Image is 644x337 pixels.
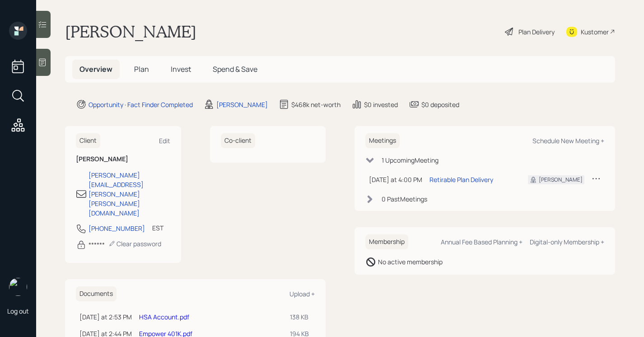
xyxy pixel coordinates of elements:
div: [PERSON_NAME] [539,176,583,184]
div: 138 KB [290,312,311,322]
h6: Membership [365,234,408,249]
span: Spend & Save [213,64,257,74]
div: [PHONE_NUMBER] [89,224,145,233]
div: Edit [159,136,170,145]
span: Invest [171,64,191,74]
div: No active membership [378,257,443,267]
h6: Co-client [221,133,255,148]
span: Plan [134,64,149,74]
div: $0 invested [364,100,398,109]
div: Plan Delivery [518,27,555,37]
div: Kustomer [581,27,609,37]
div: [PERSON_NAME] [216,100,268,109]
div: Schedule New Meeting + [532,136,604,145]
div: $468k net-worth [291,100,341,109]
div: Log out [7,307,29,315]
h1: [PERSON_NAME] [65,22,196,42]
h6: [PERSON_NAME] [76,155,170,163]
img: retirable_logo.png [9,278,27,296]
div: Digital-only Membership + [530,238,604,246]
div: Opportunity · Fact Finder Completed [89,100,193,109]
div: 0 Past Meeting s [382,194,427,204]
div: Annual Fee Based Planning + [441,238,523,246]
h6: Documents [76,286,117,301]
a: HSA Account.pdf [139,313,189,321]
div: Upload + [289,290,315,298]
span: Overview [79,64,112,74]
div: $0 deposited [421,100,459,109]
h6: Meetings [365,133,400,148]
div: Clear password [108,239,161,248]
h6: Client [76,133,100,148]
div: Retirable Plan Delivery [429,175,493,184]
div: [DATE] at 2:53 PM [79,312,132,322]
div: EST [152,223,163,233]
div: [DATE] at 4:00 PM [369,175,422,184]
div: 1 Upcoming Meeting [382,155,439,165]
div: [PERSON_NAME][EMAIL_ADDRESS][PERSON_NAME][PERSON_NAME][DOMAIN_NAME] [89,170,170,218]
